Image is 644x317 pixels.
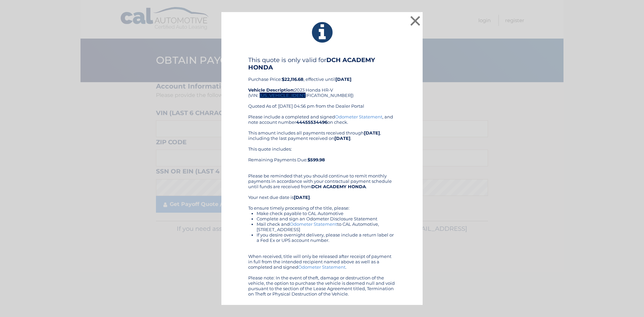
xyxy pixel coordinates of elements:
b: 44455534496 [296,119,327,125]
div: Please include a completed and signed , and note account number on check. This amount includes al... [248,114,396,297]
b: [DATE] [334,136,351,141]
button: × [409,14,422,28]
a: Odometer Statement [335,114,382,119]
b: DCH ACADEMY HONDA [248,56,375,71]
b: [DATE] [335,76,352,82]
b: DCH ACADEMY HONDA [311,184,366,189]
div: This quote includes: Remaining Payments Due: [248,146,396,168]
b: $599.98 [308,157,325,162]
b: [DATE] [364,130,380,136]
b: $22,116.68 [282,76,304,82]
li: If you desire overnight delivery, please include a return label or a Fed Ex or UPS account number. [257,232,396,243]
strong: Vehicle Description: [248,87,294,93]
a: Odometer Statement [298,264,345,270]
li: Make check payable to CAL Automotive [257,211,396,216]
a: Odometer Statement [290,221,337,227]
div: Purchase Price: , effective until 2023 Honda HR-V (VIN: [US_VEHICLE_IDENTIFICATION_NUMBER]) Quote... [248,56,396,114]
h4: This quote is only valid for [248,56,396,71]
li: Mail check and to CAL Automotive, [STREET_ADDRESS] [257,221,396,232]
b: [DATE] [294,195,310,200]
li: Complete and sign an Odometer Disclosure Statement [257,216,396,221]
